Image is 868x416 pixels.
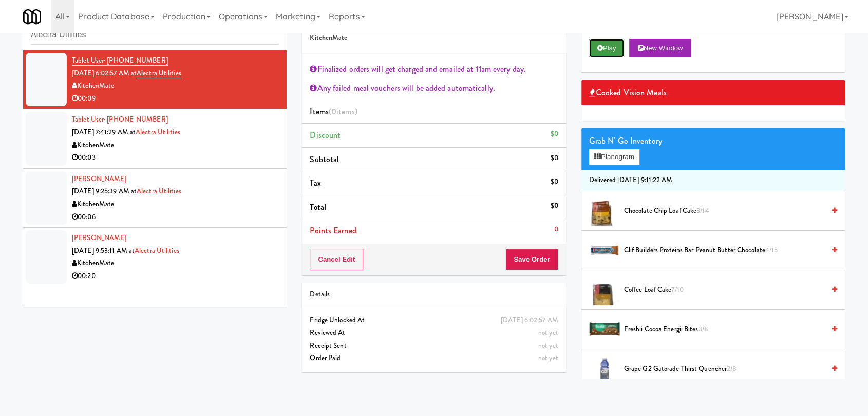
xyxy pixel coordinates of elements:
span: Chocolate Chip Loaf Cake [624,205,824,217]
span: 4/15 [765,245,778,255]
span: Discount [310,129,341,141]
div: Order Paid [310,352,558,365]
div: Details [310,288,558,301]
div: $0 [550,175,558,188]
span: 2/8 [727,364,737,373]
span: · [PHONE_NUMBER] [104,114,168,124]
div: $0 [550,128,558,141]
ng-pluralize: items [336,106,355,117]
div: $0 [550,152,558,165]
span: 3/14 [696,206,709,215]
button: Save Order [505,249,558,270]
span: 3/8 [698,324,708,334]
div: Clif Builders proteins Bar Peanut Butter Chocolate4/15 [620,244,837,257]
button: Play [589,39,625,57]
span: Points Earned [310,225,356,236]
li: [PERSON_NAME][DATE] 9:25:39 AM atAlectra UtilitiesKitchenMate00:06 [23,169,287,228]
span: Coffee Loaf Cake [624,284,824,296]
span: not yet [538,328,558,338]
span: not yet [538,341,558,350]
div: 00:20 [72,270,279,283]
span: Freshii Cocoa Energii Bites [624,323,824,336]
span: not yet [538,353,558,363]
a: Tablet User· [PHONE_NUMBER] [72,114,168,124]
div: KitchenMate [72,80,279,92]
span: · [PHONE_NUMBER] [104,55,168,65]
span: [DATE] 7:41:29 AM at [72,127,136,137]
a: [PERSON_NAME] [72,174,126,184]
span: [DATE] 9:53:11 AM at [72,246,135,255]
button: New Window [629,39,691,57]
div: KitchenMate [72,139,279,152]
button: Cancel Edit [310,249,363,270]
a: Alectra Utilities [136,127,180,137]
li: Tablet User· [PHONE_NUMBER][DATE] 6:02:57 AM atAlectra UtilitiesKitchenMate00:09 [23,50,287,109]
span: Cooked Vision Meals [589,85,667,101]
div: KitchenMate [72,257,279,270]
li: Tablet User· [PHONE_NUMBER][DATE] 7:41:29 AM atAlectra UtilitiesKitchenMate00:03 [23,109,287,168]
input: Search vision orders [31,26,279,45]
h5: KitchenMate [310,34,558,42]
div: KitchenMate [72,198,279,211]
div: Finalized orders will get charged and emailed at 11am every day. [310,62,558,77]
span: 7/10 [671,285,683,294]
div: Chocolate Chip Loaf Cake3/14 [620,205,837,217]
a: Alectra Utilities [137,68,181,78]
div: 00:03 [72,151,279,164]
li: [PERSON_NAME][DATE] 9:53:11 AM atAlectra UtilitiesKitchenMate00:20 [23,228,287,286]
span: Tax [310,177,320,189]
div: Reviewed At [310,327,558,340]
span: Total [310,201,326,213]
li: Delivered [DATE] 9:11:22 AM [581,170,845,191]
span: Subtotal [310,153,339,165]
div: 00:09 [72,92,279,105]
a: [PERSON_NAME] [72,233,126,243]
div: $0 [550,200,558,212]
div: Any failed meal vouchers will be added automatically. [310,81,558,96]
span: Clif Builders proteins Bar Peanut Butter Chocolate [624,244,824,257]
div: Grab N' Go Inventory [589,133,837,149]
button: Planogram [589,149,639,165]
div: Freshii Cocoa Energii Bites3/8 [620,323,837,336]
div: Coffee Loaf Cake7/10 [620,284,837,296]
div: 0 [554,223,558,236]
a: Tablet User· [PHONE_NUMBER] [72,55,168,66]
span: Items [310,106,357,117]
span: [DATE] 9:25:39 AM at [72,186,137,196]
span: Grape G2 Gatorade Thirst Quencher [624,363,824,375]
div: [DATE] 6:02:57 AM [501,314,558,327]
div: Receipt Sent [310,340,558,352]
img: Micromart [23,8,41,26]
div: Fridge Unlocked At [310,314,558,327]
a: Alectra Utilities [137,186,181,196]
a: Alectra Utilities [135,246,179,255]
span: [DATE] 6:02:57 AM at [72,68,137,78]
span: (0 ) [329,106,357,117]
div: 00:06 [72,211,279,224]
div: Grape G2 Gatorade Thirst Quencher2/8 [620,363,837,375]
